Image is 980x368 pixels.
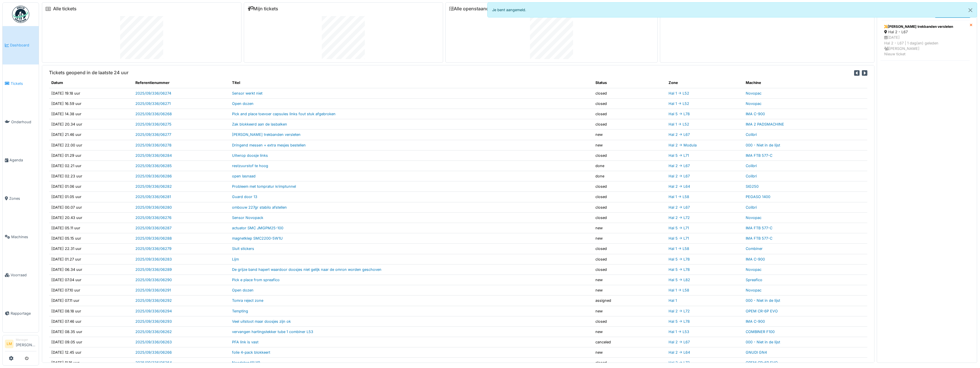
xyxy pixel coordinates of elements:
[135,112,172,116] a: 2025/09/336/06268
[669,174,690,178] a: Hal 2 -> L67
[746,257,765,261] a: IMA C-900
[669,122,689,126] a: Hal 1 -> L52
[232,143,306,147] a: Dringend messen + extra mesjes bestellen
[593,192,666,202] td: closed
[746,122,784,126] a: IMA 2 PADSMACHINE
[135,319,172,324] a: 2025/09/336/06293
[135,153,172,158] a: 2025/09/336/06284
[49,254,133,264] td: [DATE] 01.27 uur
[135,101,171,106] a: 2025/09/336/06271
[746,143,780,147] a: 000 - Niet in de lijst
[133,78,230,88] th: Referentienummer
[135,330,172,334] a: 2025/09/336/06262
[230,78,593,88] th: Titel
[135,174,172,178] a: 2025/09/336/06286
[49,275,133,285] td: [DATE] 07.04 uur
[232,164,268,168] a: restzuurstof te hoog
[135,288,171,292] a: 2025/09/336/06291
[49,98,133,109] td: [DATE] 16.59 uur
[232,257,239,261] a: Lijm
[232,91,262,95] a: Sensor werkt niet
[232,216,263,220] a: Sensor Novopack
[232,278,280,282] a: Pick e place from spreafico
[746,361,778,365] a: OPEM CR-6P EVO
[880,20,970,61] a: [PERSON_NAME] trekbanden versleten Hal 2 - L67 [DATE]Hal 2 - L67 | 1 dag(en) geleden [PERSON_NAME...
[669,246,689,251] a: Hal 1 -> L58
[49,130,133,140] td: [DATE] 21.46 uur
[232,153,268,158] a: Uitwrop doosje links
[49,244,133,254] td: [DATE] 22.31 uur
[593,78,666,88] th: Status
[669,319,690,324] a: Hal 5 -> L78
[232,101,254,106] a: Open dozen
[3,103,39,141] a: Onderhoud
[487,2,977,17] div: Je bent aangemeld.
[746,340,780,344] a: 000 - Niet in de lijst
[49,202,133,212] td: [DATE] 00.07 uur
[669,288,689,292] a: Hal 1 -> L58
[593,119,666,130] td: closed
[232,361,260,365] a: Noodstop48/49
[11,272,36,278] span: Voorraad
[232,132,301,137] a: [PERSON_NAME] trekbanden versleten
[593,326,666,337] td: new
[746,309,778,313] a: OPEM CR-6P EVO
[669,205,690,210] a: Hal 2 -> L67
[593,181,666,192] td: closed
[669,153,689,158] a: Hal 5 -> L71
[449,6,505,11] a: Alle openstaande taken
[593,88,666,98] td: closed
[135,246,172,251] a: 2025/09/336/06279
[593,140,666,150] td: new
[746,195,770,199] a: PEGASO 1400
[669,350,690,355] a: Hal 2 -> L64
[669,340,690,344] a: Hal 2 -> L67
[669,236,689,240] a: Hal 5 -> L71
[232,340,258,344] a: PFA link is vast
[232,319,291,324] a: Veel uitstoot maar doosjes zijn ok
[49,233,133,244] td: [DATE] 05.15 uur
[669,298,677,303] a: Hal 1
[964,3,977,18] button: Close
[669,226,689,230] a: Hal 5 -> L71
[593,244,666,254] td: closed
[49,88,133,98] td: [DATE] 19.18 uur
[746,236,772,240] a: IMA FTB 577-C
[232,236,283,240] a: magnetklep SMC2200-5W1U
[746,298,780,303] a: 000 - Niet in de lijst
[232,246,254,251] a: Sluit stickers
[135,350,172,355] a: 2025/09/336/06266
[49,119,133,130] td: [DATE] 20.34 uur
[232,205,287,210] a: ombouw 227gr stabilo afstellen
[49,160,133,171] td: [DATE] 02.21 uur
[3,294,39,333] a: Rapportage
[669,195,689,199] a: Hal 1 -> L58
[669,361,690,365] a: Hal 2 -> L72
[49,192,133,202] td: [DATE] 01.05 uur
[884,24,966,29] div: [PERSON_NAME] trekbanden versleten
[9,196,36,201] span: Zones
[49,306,133,316] td: [DATE] 08.18 uur
[135,340,172,344] a: 2025/09/336/06263
[746,164,757,168] a: Colibri
[49,285,133,295] td: [DATE] 07.10 uur
[593,212,666,223] td: closed
[5,340,13,348] li: LM
[135,267,172,272] a: 2025/09/336/06289
[746,267,761,272] a: Novopac
[232,112,336,116] a: Pick and place toevoer capsules links fout stuk afgebroken
[135,132,171,137] a: 2025/09/336/06277
[746,184,759,189] a: SIG250
[49,347,133,358] td: [DATE] 12.45 uur
[49,212,133,223] td: [DATE] 20.43 uur
[669,309,690,313] a: Hal 2 -> L72
[232,330,313,334] a: vervangen hartingstekker tube 1 combiner L53
[746,101,761,106] a: Novopac
[232,288,254,292] a: Open dozen
[9,157,36,163] span: Agenda
[3,141,39,179] a: Agenda
[11,119,36,125] span: Onderhoud
[49,316,133,326] td: [DATE] 07.46 uur
[5,338,36,351] a: LM Manager[PERSON_NAME]
[232,226,283,230] a: actuator SMC JMGPM25-100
